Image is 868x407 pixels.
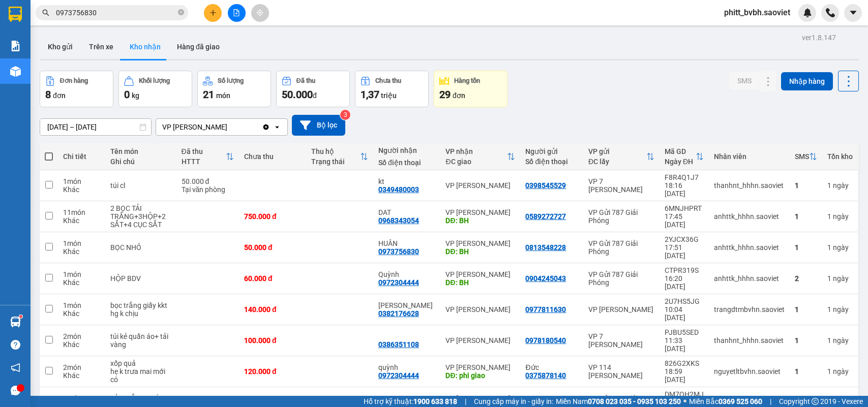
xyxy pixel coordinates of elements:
[40,119,151,135] input: Select a date range.
[110,359,171,367] div: xốp quả
[827,181,853,190] div: 1
[719,397,762,405] strong: 0369 525 060
[182,158,226,166] div: HTTT
[729,72,760,90] button: SMS
[714,152,785,161] div: Nhân viên
[474,396,553,407] span: Cung cấp máy in - giấy in:
[833,305,849,314] span: ngày
[40,35,81,59] button: Kho gửi
[445,305,515,314] div: VP [PERSON_NAME]
[525,336,566,345] div: 0978180540
[445,181,515,190] div: VP [PERSON_NAME]
[827,336,853,345] div: 1
[273,123,281,131] svg: open
[454,77,480,84] div: Hàng tồn
[588,397,681,405] strong: 0708 023 035 - 0935 103 250
[445,270,515,278] div: VP [PERSON_NAME]
[795,305,817,314] div: 1
[588,158,646,166] div: ĐC lấy
[63,309,100,318] div: Khác
[256,9,263,16] span: aim
[588,270,654,287] div: VP Gửi 787 Giải Phóng
[11,363,20,372] span: notification
[833,367,849,375] span: ngày
[665,359,704,367] div: 826G2XKS
[714,212,785,221] div: anhttk_hhhn.saoviet
[833,274,849,283] span: ngày
[525,181,566,190] div: 0398545529
[10,317,21,327] img: warehouse-icon
[714,367,785,375] div: nguyetltbvhn.saoviet
[812,398,819,405] span: copyright
[445,363,515,371] div: VP [PERSON_NAME]
[714,336,785,345] div: thanhnt_hhhn.saoviet
[381,91,397,100] span: triệu
[827,274,853,283] div: 1
[63,239,100,247] div: 1 món
[233,9,240,16] span: file-add
[124,88,130,101] span: 0
[378,309,419,318] div: 0382176628
[795,181,817,190] div: 1
[781,72,833,90] button: Nhập hàng
[660,143,709,170] th: Toggle SortBy
[665,235,704,243] div: 2YJCX36G
[556,396,681,407] span: Miền Nam
[378,247,419,256] div: 0973756830
[665,266,704,274] div: CTPR319S
[588,305,654,314] div: VP [PERSON_NAME]
[244,152,301,161] div: Chưa thu
[63,185,100,194] div: Khác
[378,185,419,194] div: 0349480003
[110,204,171,229] div: 2 BỌC TẢI TRẮNG+3HỘP+2 SẮT+4 CỤC SẮT
[110,274,171,283] div: HỘP BDV
[588,208,654,225] div: VP Gửi 787 Giải Phóng
[122,35,169,59] button: Kho nhận
[197,71,271,107] button: Số lượng21món
[525,305,566,314] div: 0977811630
[203,88,214,101] span: 21
[827,243,853,252] div: 1
[827,152,853,161] div: Tồn kho
[169,35,228,59] button: Hàng đã giao
[665,336,704,353] div: 11:33 [DATE]
[296,77,315,84] div: Đã thu
[795,243,817,252] div: 1
[588,239,654,256] div: VP Gửi 787 Giải Phóng
[665,204,704,212] div: 6MNJHPRT
[445,336,515,345] div: VP [PERSON_NAME]
[833,212,849,221] span: ngày
[244,274,301,283] div: 60.000 đ
[110,332,171,349] div: túi kẻ quần áo+ tải vàng
[361,88,379,101] span: 1,37
[204,4,222,22] button: plus
[378,278,419,287] div: 0972304444
[244,336,301,345] div: 100.000 đ
[162,122,227,132] div: VP [PERSON_NAME]
[665,274,704,291] div: 16:20 [DATE]
[182,147,226,155] div: Đã thu
[445,216,515,225] div: DĐ: BH
[311,158,360,166] div: Trạng thái
[139,77,170,84] div: Khối lượng
[716,6,798,19] span: phitt_bvbh.saoviet
[588,363,654,380] div: VP 114 [PERSON_NAME]
[63,152,100,161] div: Chi tiết
[378,216,419,225] div: 0968343054
[833,243,849,252] span: ngày
[176,143,240,170] th: Toggle SortBy
[118,71,192,107] button: Khối lượng0kg
[378,363,436,371] div: quỳnh
[110,367,171,384] div: hẹ k trưa mai mới có
[378,177,436,185] div: kt
[63,270,100,278] div: 1 món
[665,297,704,305] div: 2U7HS5JG
[465,396,466,407] span: |
[803,8,812,17] img: icon-new-feature
[445,239,515,247] div: VP [PERSON_NAME]
[795,152,809,161] div: SMS
[665,367,704,384] div: 18:59 [DATE]
[63,371,100,380] div: Khác
[375,77,401,84] div: Chưa thu
[209,9,217,16] span: plus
